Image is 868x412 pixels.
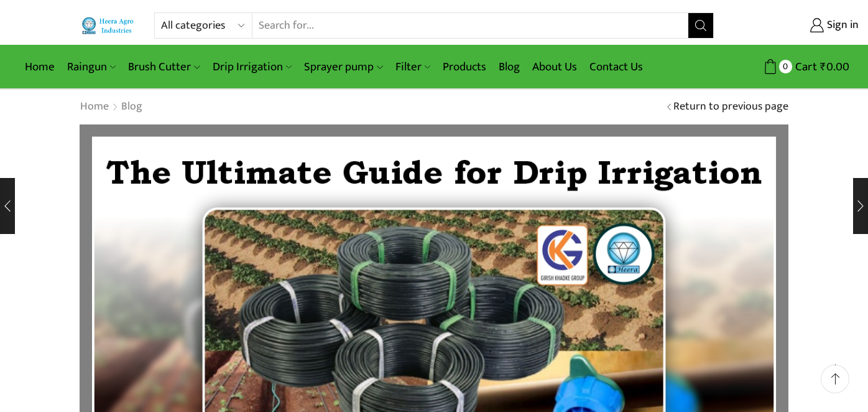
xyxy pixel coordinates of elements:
a: Sprayer pump [298,52,389,82]
input: Search for... [252,13,688,38]
a: Blog [121,99,143,115]
a: Raingun [61,52,122,82]
span: Cart [792,59,817,75]
a: Sign in [732,14,859,37]
span: ₹ [820,57,826,77]
a: Home [80,99,109,115]
span: Sign in [824,17,859,34]
a: 0 Cart ₹0.00 [726,55,849,78]
a: Contact Us [583,52,649,82]
a: About Us [526,52,583,82]
a: Products [436,52,492,82]
a: Home [19,52,61,82]
a: Drip Irrigation [206,52,298,82]
span: 0 [779,60,792,73]
a: Filter [389,52,436,82]
button: Search button [688,13,713,38]
a: Blog [492,52,526,82]
a: Return to previous page [673,99,788,115]
a: Brush Cutter [122,52,206,82]
bdi: 0.00 [820,57,849,77]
